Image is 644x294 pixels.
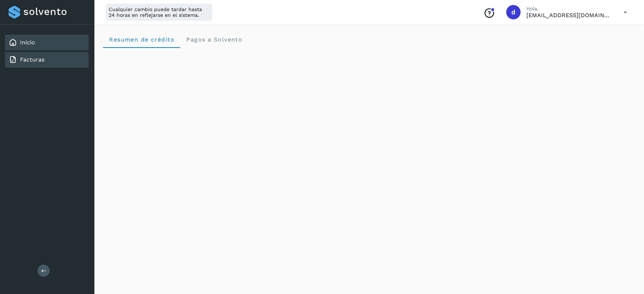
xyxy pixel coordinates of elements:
[526,6,612,12] p: Hola,
[106,4,212,21] div: Cualquier cambio puede tardar hasta 24 horas en reflejarse en el sistema.
[20,39,35,46] a: Inicio
[109,36,174,43] span: Resumen de crédito
[186,36,242,43] span: Pagos a Solvento
[5,35,89,50] div: Inicio
[526,12,612,19] p: dafne.farrera@8w.com.mx
[5,52,89,68] div: Facturas
[20,56,44,63] a: Facturas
